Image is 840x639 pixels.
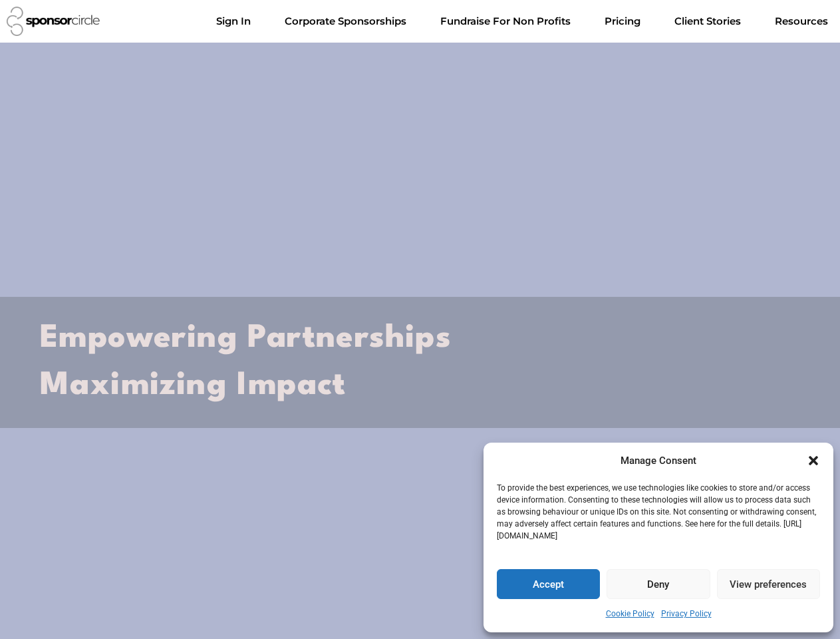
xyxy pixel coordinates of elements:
[606,606,654,622] a: Cookie Policy
[594,8,651,35] a: Pricing
[497,569,600,599] button: Accept
[607,569,710,599] button: Deny
[274,8,417,35] a: Corporate SponsorshipsMenu Toggle
[497,482,819,542] p: To provide the best experiences, we use technologies like cookies to store and/or access device i...
[621,453,696,469] div: Manage Consent
[764,8,839,35] a: Resources
[40,315,800,410] h2: Empowering Partnerships Maximizing Impact
[807,454,820,467] div: Close dialogue
[7,7,100,36] img: Sponsor Circle logo
[430,8,581,35] a: Fundraise For Non ProfitsMenu Toggle
[661,606,712,622] a: Privacy Policy
[206,8,839,35] nav: Menu
[717,569,820,599] button: View preferences
[206,8,261,35] a: Sign In
[664,8,752,35] a: Client Stories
